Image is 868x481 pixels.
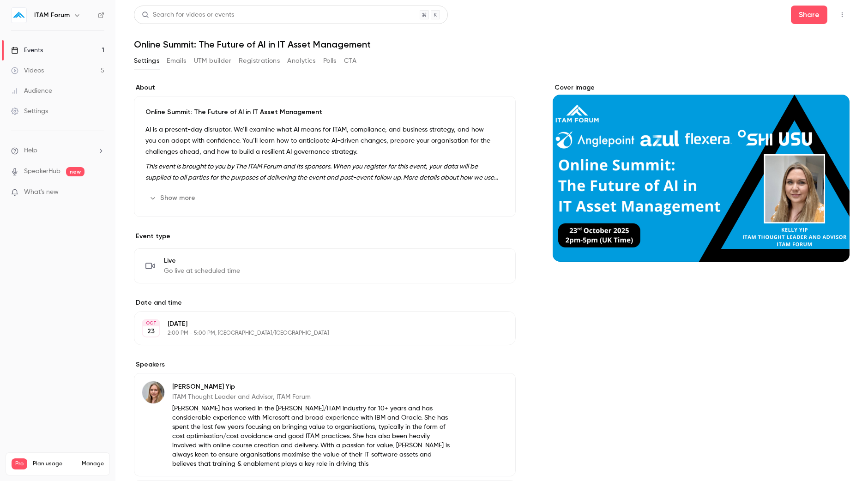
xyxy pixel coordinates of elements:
img: ITAM Forum [12,8,26,23]
div: Settings [11,107,48,116]
label: Speakers [134,360,516,369]
img: Kelly Yip [142,381,164,403]
span: What's new [24,187,59,197]
button: Analytics [287,54,316,68]
div: Kelly Yip[PERSON_NAME] YipITAM Thought Leader and Advisor, ITAM Forum[PERSON_NAME] has worked in ... [134,373,516,476]
iframe: Noticeable Trigger [93,188,104,197]
button: Emails [167,54,186,68]
div: Search for videos or events [142,10,234,20]
a: SpeakerHub [24,167,60,176]
p: [PERSON_NAME] has worked in the [PERSON_NAME]/ITAM industry for 10+ years and has considerable ex... [172,404,456,469]
span: Pro [12,458,27,469]
p: 2:00 PM - 5:00 PM, [GEOGRAPHIC_DATA]/[GEOGRAPHIC_DATA] [168,330,467,337]
div: Audience [11,86,52,96]
p: AI is a present-day disruptor. We’ll examine what AI means for ITAM, compliance, and business str... [145,124,504,157]
button: Show more [145,191,201,205]
div: Events [11,46,43,55]
label: About [134,83,516,92]
span: Plan usage [33,460,76,468]
span: Live [164,256,240,265]
button: Polls [323,54,337,68]
div: Videos [11,66,44,75]
div: OCT [143,320,159,326]
button: CTA [344,54,356,68]
button: UTM builder [194,54,231,68]
p: Online Summit: The Future of AI in IT Asset Management [145,108,504,117]
button: Settings [134,54,159,68]
p: Event type [134,232,516,241]
section: Cover image [553,83,850,262]
p: [DATE] [168,319,467,329]
p: [PERSON_NAME] Yip [172,382,456,391]
p: ITAM Thought Leader and Advisor, ITAM Forum [172,392,456,402]
span: new [66,167,84,176]
h1: Online Summit: The Future of AI in IT Asset Management [134,39,850,50]
label: Cover image [553,83,850,92]
label: Date and time [134,298,516,307]
span: Go live at scheduled time [164,266,240,276]
a: Manage [82,460,104,468]
p: 23 [147,327,155,336]
button: Share [791,6,827,24]
span: Help [24,146,37,156]
h6: ITAM Forum [34,11,70,20]
li: help-dropdown-opener [11,146,104,156]
em: This event is brought to you by The ITAM Forum and its sponsors. When you register for this event... [145,163,498,192]
button: Registrations [239,54,280,68]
